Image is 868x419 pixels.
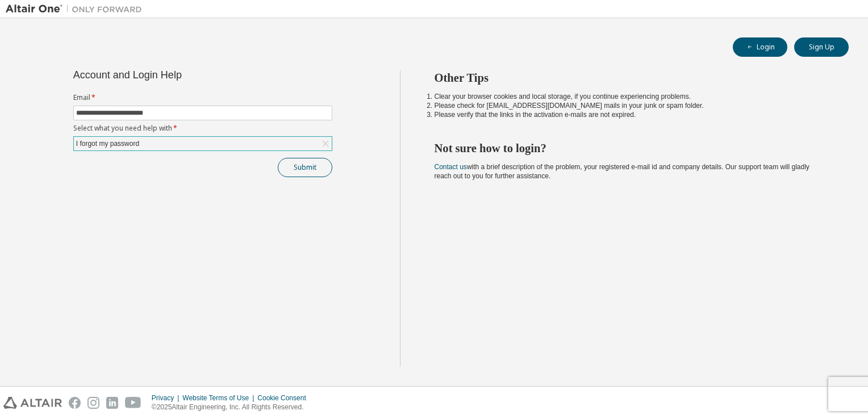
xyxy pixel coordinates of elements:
a: Contact us [435,163,467,171]
img: facebook.svg [69,397,81,409]
li: Clear your browser cookies and local storage, if you continue experiencing problems. [435,92,829,101]
span: with a brief description of the problem, your registered e-mail id and company details. Our suppo... [435,163,809,180]
li: Please verify that the links in the activation e-mails are not expired. [435,110,829,119]
h2: Not sure how to login? [435,141,829,156]
button: Login [733,37,787,57]
div: I forgot my password [74,137,332,150]
button: Submit [278,158,332,177]
h2: Other Tips [435,70,829,85]
label: Select what you need help with [73,124,332,133]
img: youtube.svg [125,397,141,409]
div: Privacy [152,393,182,403]
img: altair_logo.svg [3,397,62,409]
img: Altair One [6,3,148,15]
div: Website Terms of Use [182,393,257,403]
img: linkedin.svg [106,397,118,409]
p: © 2025 Altair Engineering, Inc. All Rights Reserved. [152,403,313,412]
div: I forgot my password [74,137,141,150]
button: Sign Up [794,37,849,57]
label: Email [73,93,332,102]
div: Cookie Consent [257,393,312,403]
img: instagram.svg [87,397,99,409]
li: Please check for [EMAIL_ADDRESS][DOMAIN_NAME] mails in your junk or spam folder. [435,101,829,110]
div: Account and Login Help [73,70,281,79]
